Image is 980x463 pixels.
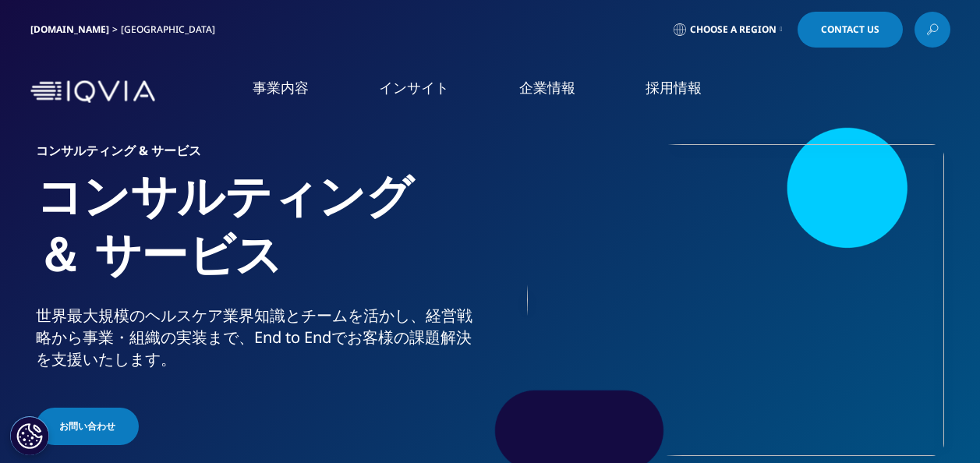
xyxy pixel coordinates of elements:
[646,78,702,97] a: 採用情報
[36,408,139,445] a: お問い合わせ
[527,144,944,456] img: 057_huddled-around-laptop.jpg
[121,23,221,36] div: [GEOGRAPHIC_DATA]
[798,12,903,48] a: Contact Us
[36,305,484,380] p: 世界最大規模のヘルスケア業界知識とチームを活かし、経営戦略から事業・組織の実装まで、End to Endでお客様の課題解決を支援いたします。
[59,419,115,433] span: お問い合わせ
[10,416,49,455] button: Cookie 設定
[690,23,777,36] span: Choose a Region
[253,78,309,97] a: 事業内容
[379,78,449,97] a: インサイト
[821,25,879,34] span: Contact Us
[30,23,109,36] a: [DOMAIN_NAME]
[161,55,950,129] nav: Primary
[36,144,484,166] h6: コンサルティング & サービス
[519,78,575,97] a: 企業情報
[36,166,484,305] h1: コンサルティング ＆ サービス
